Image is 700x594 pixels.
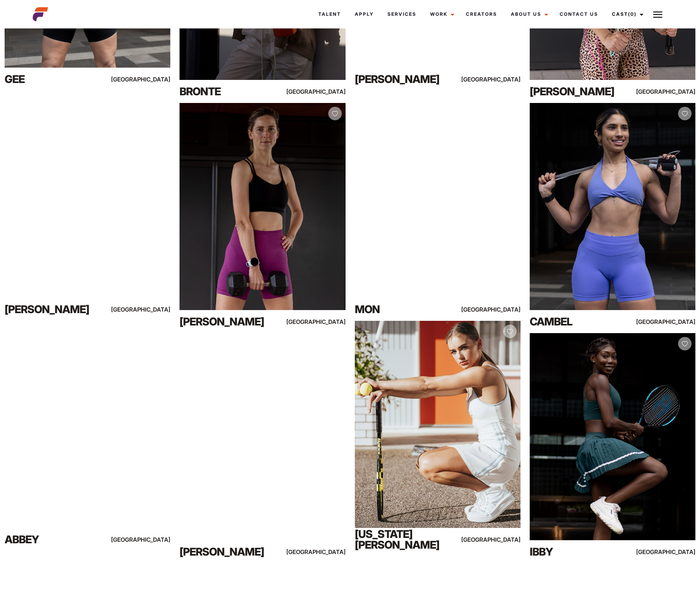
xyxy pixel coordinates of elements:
[628,11,637,17] span: (0)
[5,302,104,317] div: [PERSON_NAME]
[5,532,104,547] div: Abbey
[5,71,104,87] div: Gee
[311,4,348,25] a: Talent
[121,75,170,84] div: [GEOGRAPHIC_DATA]
[471,305,520,314] div: [GEOGRAPHIC_DATA]
[646,317,695,327] div: [GEOGRAPHIC_DATA]
[553,4,605,25] a: Contact Us
[504,4,553,25] a: About Us
[355,302,454,317] div: Mon
[180,314,279,329] div: [PERSON_NAME]
[471,75,520,84] div: [GEOGRAPHIC_DATA]
[646,87,695,96] div: [GEOGRAPHIC_DATA]
[296,547,345,557] div: [GEOGRAPHIC_DATA]
[33,7,48,22] img: cropped-aefm-brand-fav-22-square.png
[653,10,662,19] img: Burger icon
[605,4,648,25] a: Cast(0)
[121,535,170,544] div: [GEOGRAPHIC_DATA]
[381,4,423,25] a: Services
[180,84,279,99] div: Bronte
[423,4,459,25] a: Work
[530,84,629,99] div: [PERSON_NAME]
[296,87,345,96] div: [GEOGRAPHIC_DATA]
[348,4,381,25] a: Apply
[530,544,629,559] div: Ibby
[471,535,520,544] div: [GEOGRAPHIC_DATA]
[121,305,170,314] div: [GEOGRAPHIC_DATA]
[646,547,695,557] div: [GEOGRAPHIC_DATA]
[459,4,504,25] a: Creators
[530,314,629,329] div: Cambel
[355,71,454,87] div: [PERSON_NAME]
[180,544,279,559] div: [PERSON_NAME]
[355,532,454,547] div: [US_STATE][PERSON_NAME]
[296,317,345,327] div: [GEOGRAPHIC_DATA]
